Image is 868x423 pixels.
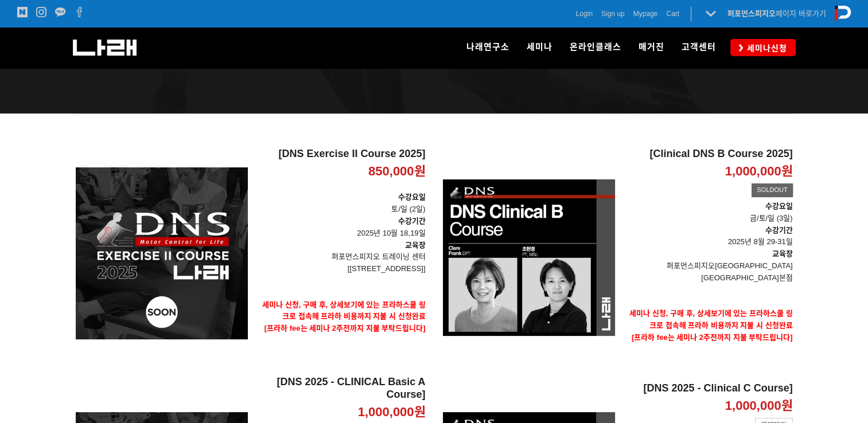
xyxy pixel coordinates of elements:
strong: 수강기간 [765,226,793,234]
p: 850,000원 [368,163,426,180]
a: 매거진 [630,28,673,68]
strong: 퍼포먼스피지오 [727,9,776,18]
p: 금/토/일 (3일) [624,213,793,225]
p: 퍼포먼스피지오 트레이닝 센터 [256,251,426,263]
strong: 세미나 신청, 구매 후, 상세보기에 있는 프라하스쿨 링크로 접속해 프라하 비용까지 지불 시 신청완료 [262,300,426,321]
p: 2025년 8월 29-31일 [624,225,793,249]
span: 세미나 [527,42,552,52]
strong: 교육장 [772,249,793,258]
span: 매거진 [639,42,664,52]
span: 세미나신청 [744,42,787,54]
a: Cart [666,8,679,19]
span: 나래연구소 [466,42,509,52]
a: 온라인클래스 [561,28,630,68]
span: 고객센터 [682,42,716,52]
strong: 수강요일 [398,193,426,201]
a: 나래연구소 [458,28,518,68]
strong: 교육장 [405,241,426,249]
strong: 수강요일 [765,202,793,210]
p: 1,000,000원 [725,163,793,180]
p: 토/일 (2일) [256,191,426,216]
span: [프라하 fee는 세미나 2주전까지 지불 부탁드립니다] [632,333,793,342]
strong: 수강기간 [398,217,426,225]
p: 1,000,000원 [725,398,793,414]
a: Sign up [601,8,625,19]
strong: 세미나 신청, 구매 후, 상세보기에 있는 프라하스쿨 링크로 접속해 프라하 비용까지 지불 시 신청완료 [629,309,793,330]
h2: [DNS Exercise II Course 2025] [256,148,426,160]
h2: [DNS 2025 - CLINICAL Basic A Course] [256,376,426,401]
span: 온라인클래스 [570,42,621,52]
a: Mypage [633,8,658,19]
p: 퍼포먼스피지오[GEOGRAPHIC_DATA] [GEOGRAPHIC_DATA]본점 [624,260,793,284]
a: [DNS Exercise II Course 2025] 850,000원 수강요일토/일 (2일)수강기간 2025년 10월 18,19일교육장퍼포먼스피지오 트레이닝 센터[[STREE... [256,148,426,359]
div: SOLDOUT [752,183,792,197]
p: 1,000,000원 [358,404,426,421]
a: 고객센터 [673,28,725,68]
span: [프라하 fee는 세미나 2주전까지 지불 부탁드립니다] [264,324,426,332]
a: Login [576,8,593,19]
a: 세미나신청 [730,39,796,56]
p: 2025년 10월 18,19일 [256,216,426,240]
h2: [Clinical DNS B Course 2025] [624,148,793,160]
p: [[STREET_ADDRESS]] [256,263,426,275]
a: 세미나 [518,28,561,68]
h2: [DNS 2025 - Clinical C Course] [624,382,793,395]
a: 퍼포먼스피지오페이지 바로가기 [727,9,826,18]
a: [Clinical DNS B Course 2025] 1,000,000원 SOLDOUT 수강요일금/토/일 (3일)수강기간 2025년 8월 29-31일교육장퍼포먼스피지오[GEOG... [624,148,793,367]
